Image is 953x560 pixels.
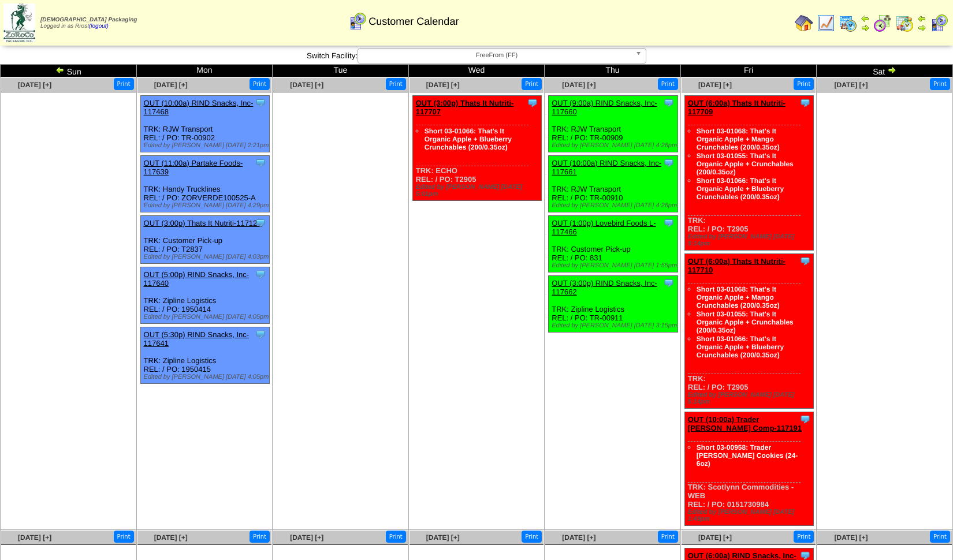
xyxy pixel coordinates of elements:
a: Short 03-01055: That's It Organic Apple + Crunchables (200/0.35oz) [697,152,794,176]
div: Edited by [PERSON_NAME] [DATE] 5:01pm [416,184,541,197]
div: Edited by [PERSON_NAME] [DATE] 1:55pm [552,262,677,269]
img: Tooltip [799,97,811,109]
a: [DATE] [+] [290,533,323,542]
div: TRK: Customer Pick-up REL: / PO: 831 [549,216,677,272]
img: calendarinout.gif [895,14,914,32]
button: Print [250,531,270,543]
td: Sun [1,65,137,77]
div: Edited by [PERSON_NAME] [DATE] 1:49pm [688,509,813,522]
span: FreeFrom (FF) [363,48,631,62]
img: Tooltip [663,217,675,229]
td: Mon [136,65,273,77]
a: [DATE] [+] [562,533,595,542]
img: calendarcustomer.gif [930,14,948,32]
a: OUT (11:00a) Partake Foods-117639 [144,159,243,176]
a: [DATE] [+] [154,533,188,542]
a: OUT (6:00a) Thats It Nutriti-117709 [688,99,786,116]
a: OUT (3:00p) RIND Snacks, Inc-117662 [552,279,657,296]
a: [DATE] [+] [290,81,323,89]
a: [DATE] [+] [426,81,460,89]
img: arrowright.gif [887,65,896,74]
div: Edited by [PERSON_NAME] [DATE] 5:14pm [688,391,813,405]
img: arrowleft.gif [55,65,65,74]
div: TRK: Zipline Logistics REL: / PO: TR-00911 [549,276,677,333]
div: TRK: REL: / PO: T2905 [684,96,813,251]
img: Tooltip [799,255,811,267]
td: Sat [817,65,953,77]
div: TRK: RJW Transport REL: / PO: TR-00910 [549,156,677,212]
img: Tooltip [255,328,266,340]
div: Edited by [PERSON_NAME] [DATE] 2:21pm [144,142,269,149]
div: TRK: REL: / PO: T2905 [684,254,813,409]
div: TRK: Scotlynn Commodities - WEB REL: / PO: 0151730984 [684,412,813,526]
a: [DATE] [+] [562,81,595,89]
button: Print [794,531,814,543]
a: OUT (1:00p) Lovebird Foods L-117466 [552,219,656,236]
a: [DATE] [+] [698,533,732,542]
img: Tooltip [799,413,811,425]
div: Edited by [PERSON_NAME] [DATE] 4:03pm [144,253,269,260]
img: Tooltip [527,97,538,109]
div: TRK: Customer Pick-up REL: / PO: T2837 [140,216,269,264]
img: Tooltip [255,217,266,229]
div: TRK: ECHO REL: / PO: T2905 [412,96,541,201]
img: zoroco-logo-small.webp [3,3,35,42]
a: Short 03-01068: That's It Organic Apple + Mango Crunchables (200/0.35oz) [697,127,780,151]
div: Edited by [PERSON_NAME] [DATE] 4:05pm [144,374,269,380]
button: Print [522,531,542,543]
img: arrowleft.gif [861,14,870,23]
button: Print [114,531,134,543]
img: calendarprod.gif [839,14,857,32]
button: Print [250,78,270,90]
div: TRK: Handy Trucklines REL: / PO: ZORVERDE100525-A [140,156,269,212]
div: Edited by [PERSON_NAME] [DATE] 4:26pm [552,202,677,209]
img: arrowright.gif [917,23,926,32]
div: Edited by [PERSON_NAME] [DATE] 4:05pm [144,313,269,320]
a: [DATE] [+] [426,533,460,542]
img: home.gif [795,14,813,32]
a: [DATE] [+] [18,81,51,89]
a: Short 03-01066: That's It Organic Apple + Blueberry Crunchables (200/0.35oz) [425,127,512,151]
img: calendarcustomer.gif [348,12,367,31]
a: OUT (10:00a) RIND Snacks, Inc-117661 [552,159,661,176]
span: [DATE] [+] [18,533,51,542]
td: Thu [545,65,681,77]
button: Print [930,78,950,90]
a: OUT (9:00a) RIND Snacks, Inc-117660 [552,99,657,116]
div: Edited by [PERSON_NAME] [DATE] 4:26pm [552,142,677,149]
a: Short 03-01066: That's It Organic Apple + Blueberry Crunchables (200/0.35oz) [697,177,784,201]
td: Tue [273,65,409,77]
a: [DATE] [+] [834,81,868,89]
a: Short 03-01055: That's It Organic Apple + Crunchables (200/0.35oz) [697,310,794,334]
button: Print [794,78,814,90]
img: Tooltip [663,97,675,109]
button: Print [930,531,950,543]
td: Fri [680,65,817,77]
button: Print [386,78,406,90]
img: Tooltip [663,277,675,289]
button: Print [114,78,134,90]
img: Tooltip [255,157,266,169]
td: Wed [408,65,545,77]
button: Print [522,78,542,90]
a: [DATE] [+] [698,81,732,89]
a: OUT (3:00p) Thats It Nutriti-117707 [416,99,514,116]
a: OUT (5:00p) RIND Snacks, Inc-117640 [144,270,250,288]
a: Short 03-01068: That's It Organic Apple + Mango Crunchables (200/0.35oz) [697,285,780,309]
a: OUT (3:00p) Thats It Nutriti-117124 [144,219,262,227]
div: TRK: Zipline Logistics REL: / PO: 1950415 [140,327,269,384]
img: arrowleft.gif [917,14,926,23]
img: Tooltip [255,268,266,280]
div: TRK: Zipline Logistics REL: / PO: 1950414 [140,267,269,324]
a: [DATE] [+] [154,81,188,89]
span: [DEMOGRAPHIC_DATA] Packaging [40,17,137,23]
div: Edited by [PERSON_NAME] [DATE] 3:15pm [552,322,677,329]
